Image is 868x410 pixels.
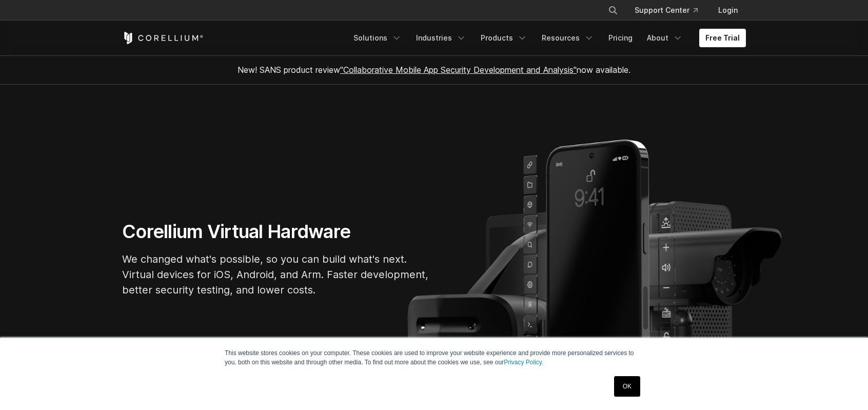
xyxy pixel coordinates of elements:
a: Login [710,1,746,19]
a: "Collaborative Mobile App Security Development and Analysis" [340,65,577,75]
a: Free Trial [699,29,746,47]
p: This website stores cookies on your computer. These cookies are used to improve your website expe... [225,348,643,367]
button: Search [604,1,622,19]
div: Navigation Menu [347,29,746,47]
h1: Corellium Virtual Hardware [122,220,430,243]
a: Products [475,29,534,47]
span: New! SANS product review now available. [238,65,630,75]
a: OK [614,376,640,397]
p: We changed what's possible, so you can build what's next. Virtual devices for iOS, Android, and A... [122,251,430,298]
a: Corellium Home [122,32,204,44]
a: Solutions [347,29,408,47]
a: Pricing [602,29,639,47]
a: Privacy Policy. [504,359,543,366]
div: Navigation Menu [596,1,746,19]
a: Resources [536,29,600,47]
a: Industries [410,29,472,47]
a: About [641,29,689,47]
a: Support Center [626,1,706,19]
